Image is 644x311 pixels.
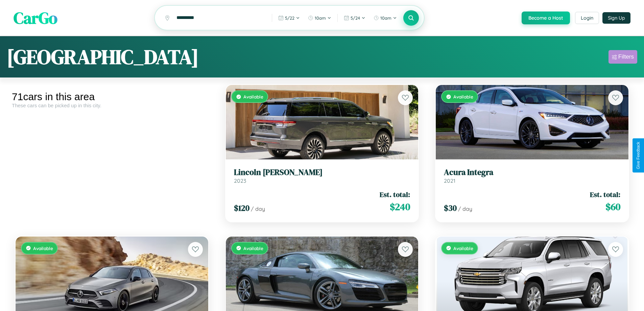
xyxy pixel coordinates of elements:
[453,94,473,99] span: Available
[380,15,391,21] span: 10am
[234,202,249,214] span: $ 120
[234,177,246,184] span: 2023
[458,205,472,212] span: / day
[234,168,410,184] a: Lincoln [PERSON_NAME]2023
[340,13,369,23] button: 5/24
[243,245,263,251] span: Available
[251,205,265,212] span: / day
[618,53,634,60] div: Filters
[33,245,53,251] span: Available
[285,15,294,21] span: 5 / 22
[305,13,335,23] button: 10am
[453,245,473,251] span: Available
[390,200,410,214] span: $ 240
[7,43,199,71] h1: [GEOGRAPHIC_DATA]
[602,12,630,24] button: Sign Up
[575,12,599,24] button: Login
[444,177,455,184] span: 2021
[370,13,400,23] button: 10am
[315,15,326,21] span: 10am
[609,50,637,64] button: Filters
[12,91,212,103] div: 71 cars in this area
[522,12,570,24] button: Become a Host
[14,7,57,29] span: CarGo
[636,142,641,169] div: Give Feedback
[444,168,620,177] h3: Acura Integra
[275,13,303,23] button: 5/22
[444,168,620,184] a: Acura Integra2021
[243,94,263,99] span: Available
[590,190,620,199] span: Est. total:
[234,168,410,177] h3: Lincoln [PERSON_NAME]
[351,15,360,21] span: 5 / 24
[380,190,410,199] span: Est. total:
[12,103,212,108] div: These cars can be picked up in this city.
[444,202,457,214] span: $ 30
[605,200,620,214] span: $ 60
